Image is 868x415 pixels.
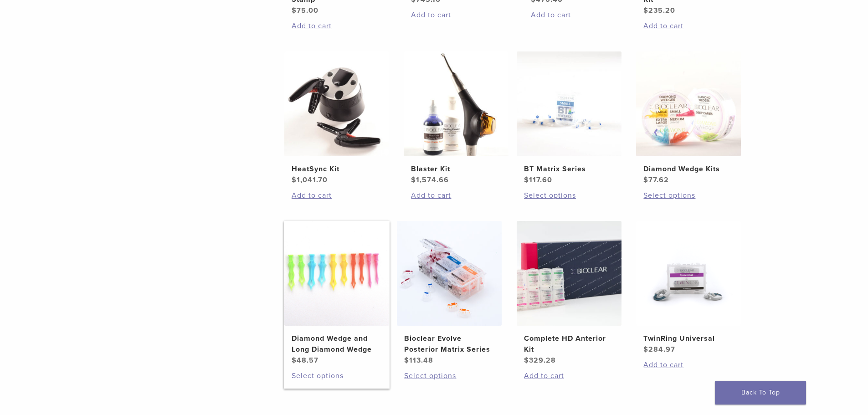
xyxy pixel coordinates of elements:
img: Diamond Wedge and Long Diamond Wedge [284,221,389,326]
bdi: 117.60 [524,175,552,184]
a: Add to cart: “TwinRing Universal” [643,359,734,370]
bdi: 113.48 [404,356,433,365]
a: Add to cart: “HeatSync Kit” [292,190,382,201]
a: Complete HD Anterior KitComplete HD Anterior Kit $329.28 [516,221,622,366]
a: Diamond Wedge and Long Diamond WedgeDiamond Wedge and Long Diamond Wedge $48.57 [284,221,390,366]
span: $ [524,356,529,365]
h2: Complete HD Anterior Kit [524,333,614,355]
bdi: 235.20 [643,6,675,15]
a: Add to cart: “Black Triangle (BT) Kit” [531,10,621,20]
a: HeatSync KitHeatSync Kit $1,041.70 [284,51,390,185]
img: Bioclear Evolve Posterior Matrix Series [397,221,502,326]
a: Back To Top [715,381,806,405]
bdi: 75.00 [292,6,318,15]
bdi: 284.97 [643,345,675,354]
h2: Bioclear Evolve Posterior Matrix Series [404,333,494,355]
bdi: 1,574.66 [411,175,449,184]
h2: Diamond Wedge Kits [643,164,734,174]
bdi: 1,041.70 [292,175,328,184]
span: $ [292,6,297,15]
h2: BT Matrix Series [524,164,614,174]
span: $ [643,175,648,184]
a: Add to cart: “Blaster Kit” [411,190,501,201]
bdi: 329.28 [524,356,556,365]
a: Select options for “Bioclear Evolve Posterior Matrix Series” [404,370,494,381]
bdi: 48.57 [292,356,318,365]
a: TwinRing UniversalTwinRing Universal $284.97 [636,221,742,355]
a: Add to cart: “Bioclear Rubber Dam Stamp” [292,20,382,31]
a: Select options for “Diamond Wedge and Long Diamond Wedge” [292,370,382,381]
a: Blaster KitBlaster Kit $1,574.66 [403,51,509,185]
h2: HeatSync Kit [292,164,382,174]
img: BT Matrix Series [517,51,621,156]
span: $ [643,6,648,15]
img: Diamond Wedge Kits [636,51,741,156]
a: Select options for “Diamond Wedge Kits” [643,190,734,201]
img: Blaster Kit [404,51,508,156]
a: Bioclear Evolve Posterior Matrix SeriesBioclear Evolve Posterior Matrix Series $113.48 [396,221,503,366]
h2: TwinRing Universal [643,333,734,344]
img: HeatSync Kit [284,51,389,156]
span: $ [292,356,297,365]
h2: Diamond Wedge and Long Diamond Wedge [292,333,382,355]
a: Add to cart: “Rockstar (RS) Polishing Kit” [643,20,734,31]
span: $ [411,175,416,184]
span: $ [643,345,648,354]
span: $ [292,175,297,184]
a: Add to cart: “Evolve All-in-One Kit” [411,10,501,20]
bdi: 77.62 [643,175,669,184]
span: $ [524,175,529,184]
a: Select options for “BT Matrix Series” [524,190,614,201]
a: BT Matrix SeriesBT Matrix Series $117.60 [516,51,622,185]
h2: Blaster Kit [411,164,501,174]
img: TwinRing Universal [636,221,741,326]
img: Complete HD Anterior Kit [517,221,621,326]
a: Diamond Wedge KitsDiamond Wedge Kits $77.62 [636,51,742,185]
span: $ [404,356,409,365]
a: Add to cart: “Complete HD Anterior Kit” [524,370,614,381]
